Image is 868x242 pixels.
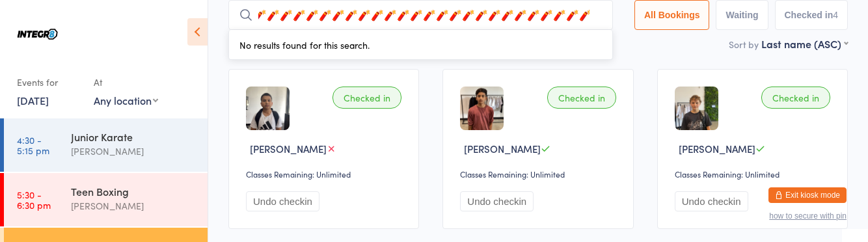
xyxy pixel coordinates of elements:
[4,173,208,226] a: 5:30 -6:30 pmTeen Boxing[PERSON_NAME]
[71,184,197,198] div: Teen Boxing
[17,93,49,107] a: [DATE]
[246,191,319,211] button: Undo checkin
[460,191,534,211] button: Undo checkin
[246,168,405,180] div: Classes Remaining: Unlimited
[761,87,830,109] div: Checked in
[17,189,51,210] time: 5:30 - 6:30 pm
[17,72,81,93] div: Events for
[460,87,504,130] img: image1739859555.png
[768,187,847,203] button: Exit kiosk mode
[94,72,158,93] div: At
[4,118,208,172] a: 4:30 -5:15 pmJunior Karate[PERSON_NAME]
[228,30,613,60] div: No results found for this search.
[833,10,838,20] div: 4
[250,142,327,155] span: [PERSON_NAME]
[17,135,49,155] time: 4:30 - 5:15 pm
[761,36,848,51] div: Last name (ASC)
[460,168,619,180] div: Classes Remaining: Unlimited
[675,87,718,130] img: image1742282506.png
[246,87,290,130] img: image1698128654.png
[769,211,847,221] button: how to secure with pin
[94,93,158,107] div: Any location
[464,142,541,155] span: [PERSON_NAME]
[71,198,197,213] div: [PERSON_NAME]
[679,142,755,155] span: [PERSON_NAME]
[675,168,834,180] div: Classes Remaining: Unlimited
[13,10,62,59] img: Integr8 Bentleigh
[547,87,616,109] div: Checked in
[332,87,401,109] div: Checked in
[71,144,197,159] div: [PERSON_NAME]
[71,129,197,144] div: Junior Karate
[675,191,748,211] button: Undo checkin
[729,38,759,51] label: Sort by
